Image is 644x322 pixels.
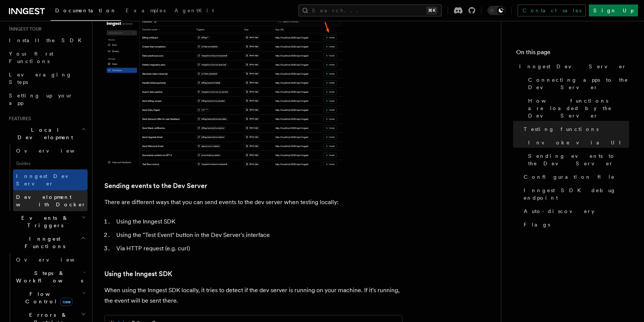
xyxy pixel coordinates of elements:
li: Using the "Test Event" button in the Dev Server's interface [114,230,402,240]
a: Documentation [51,2,121,21]
img: dev-server-functions-2025-01-15.png [104,4,343,166]
a: Inngest Dev Server [516,60,629,73]
a: Using the Inngest SDK [104,269,172,279]
span: Examples [126,7,165,13]
a: Leveraging Steps [6,68,88,89]
span: Local Development [6,126,81,141]
p: There are different ways that you can send events to the dev server when testing locally: [104,197,402,207]
kbd: ⌘K [427,7,437,14]
span: Install the SDK [9,37,86,43]
a: Sign Up [589,4,638,16]
span: Overview [16,148,93,154]
span: Documentation [55,7,117,13]
span: Overview [16,257,93,263]
span: Configuration file [524,173,615,181]
button: Search...⌘K [299,4,442,16]
span: Inngest Functions [6,235,80,250]
span: Your first Functions [9,51,53,64]
a: Development with Docker [13,190,88,211]
li: Using the Inngest SDK [114,216,402,227]
span: Invoke via UI [528,139,627,146]
span: Development with Docker [16,194,86,207]
li: Via HTTP request (e.g. curl) [114,243,402,254]
span: Setting up your app [9,93,73,106]
a: Flags [521,218,629,231]
span: Connecting apps to the Dev Server [528,76,629,91]
span: Events & Triggers [6,214,81,229]
a: Connecting apps to the Dev Server [525,73,629,94]
span: Inngest SDK debug endpoint [524,187,629,201]
a: Contact sales [518,4,586,16]
div: Local Development [6,144,88,211]
span: Inngest tour [6,26,42,32]
a: Overview [13,144,88,157]
a: Your first Functions [6,47,88,68]
button: Steps & Workflows [13,266,88,287]
span: Flow Control [13,290,82,305]
button: Events & Triggers [6,211,88,232]
h4: On this page [516,48,629,60]
a: Setting up your app [6,89,88,110]
span: Leveraging Steps [9,72,72,85]
span: Testing functions [524,125,599,133]
button: Inngest Functions [6,232,88,253]
a: Configuration file [521,170,629,184]
button: Local Development [6,123,88,144]
button: Toggle dark mode [487,6,505,15]
a: Install the SDK [6,34,88,47]
span: Inngest Dev Server [519,63,626,70]
a: AgentKit [170,2,218,20]
span: How functions are loaded by the Dev Server [528,97,629,119]
span: Auto-discovery [524,207,594,215]
a: Inngest SDK debug endpoint [521,184,629,204]
a: Testing functions [521,122,629,136]
a: Overview [13,253,88,266]
span: Flags [524,221,550,228]
a: Sending events to the Dev Server [104,181,207,191]
span: AgentKit [174,7,214,13]
a: Invoke via UI [525,136,629,149]
span: Features [6,116,31,122]
span: Guides [13,157,88,169]
span: Sending events to the Dev Server [528,152,629,167]
a: How functions are loaded by the Dev Server [525,94,629,122]
span: new [60,298,73,306]
button: Flow Controlnew [13,287,88,308]
span: Steps & Workflows [13,269,83,284]
a: Inngest Dev Server [13,169,88,190]
a: Sending events to the Dev Server [525,149,629,170]
p: When using the Inngest SDK locally, it tries to detect if the dev server is running on your machi... [104,285,402,306]
a: Examples [121,2,170,20]
a: Auto-discovery [521,204,629,218]
span: Inngest Dev Server [16,173,80,187]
